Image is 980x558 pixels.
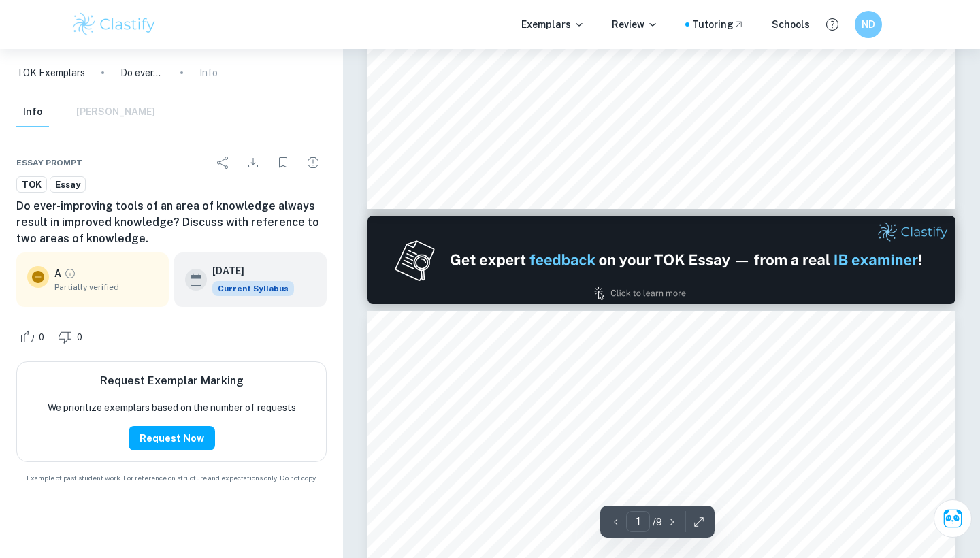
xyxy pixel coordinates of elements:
[650,468,675,480] span: Here,
[861,17,877,32] h6: ND
[692,17,745,32] a: Tutoring
[437,468,464,480] span: richer
[16,97,49,127] button: Info
[100,373,244,389] h6: Request Exemplar Marking
[212,263,283,278] h6: [DATE]
[50,176,86,193] a: Essay
[16,157,82,169] span: Essay prompt
[50,178,85,192] span: Essay
[212,281,294,296] span: Current Syllabus
[69,331,90,344] span: 0
[437,440,886,451] span: come to the crux of the accelerative process in society, for the engine is being fed a richer and
[240,149,267,176] div: Download
[299,149,327,176] div: Report issue
[54,281,158,293] span: Partially verified
[129,426,215,450] button: Request Now
[120,65,164,80] p: Do ever-improving tools of an area of knowledge always result in improved knowledge? Discuss with...
[64,267,76,280] a: Grade partially verified
[612,17,658,32] p: Review
[31,331,52,344] span: 0
[684,468,779,480] span: [PERSON_NAME]
[54,326,90,348] div: Dislike
[54,266,61,281] p: A
[16,65,85,80] a: TOK Exemplars
[16,198,327,247] h6: Do ever-improving tools of an area of knowledge always result in improved knowledge? Discuss with...
[16,326,52,348] div: Like
[815,468,886,480] span: ever-improving
[473,468,491,480] span: fuel
[437,410,885,422] span: great engine, a mighty accelerator, then knowledge must be regarded as its fuel. And thus we
[17,178,46,192] span: TOK
[210,149,237,176] div: Share
[534,468,556,480] span: day=
[521,17,585,32] p: Exemplars
[437,497,886,509] span: tools4material and intangible resources that continuously evolve4can act as catalysts for
[437,526,886,538] span: innovation, dependent on the quality of the knowledge they are built upon to drive progress and
[855,11,882,38] button: ND
[471,346,851,357] span: Do ever-improving tools of an area of knowledge always result in improved knowledge?
[821,13,844,36] button: Help and Feedback
[367,216,955,304] img: Ad
[16,473,327,483] span: Example of past student work. For reference on structure and expectations only. Do not copy.
[269,149,297,176] div: Bookmark
[555,361,768,372] span: Discuss with reference to two areas of knowledge
[611,468,641,480] span: 1979).
[653,514,662,529] p: / 9
[500,468,526,480] span: every
[16,176,47,193] a: TOK
[71,11,157,38] img: Clastify logo
[786,468,806,480] span: how
[212,281,294,296] div: This exemplar is based on the current syllabus. Feel free to refer to it for inspiration/ideas wh...
[48,400,296,415] p: We prioritize exemplars based on the number of requests
[638,53,672,65] span: [DATE]
[934,499,972,538] button: Ask Clai
[199,65,218,80] p: Info
[565,468,667,480] span: ([PERSON_NAME],
[724,468,777,480] span: emphasizes
[772,17,810,32] a: Schools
